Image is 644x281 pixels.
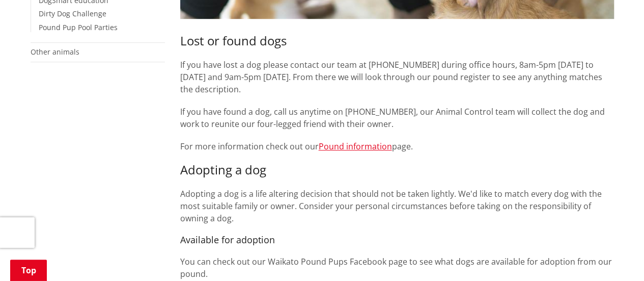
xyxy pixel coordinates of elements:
h3: Adopting a dog [180,163,614,177]
iframe: Messenger Launcher [597,238,634,275]
h4: Available for adoption [180,235,614,246]
a: Pound Pup Pool Parties [39,22,118,32]
p: You can check out our Waikato Pound Pups Facebook page to see what dogs are available for adoptio... [180,256,614,280]
a: Dirty Dog Challenge [39,9,106,18]
a: Top [10,260,47,281]
p: If you have lost a dog please contact our team at [PHONE_NUMBER] during office hours, 8am-5pm [DA... [180,59,614,95]
a: Pound information [319,141,392,152]
p: If you have found a dog, call us anytime on [PHONE_NUMBER], our Animal Control team will collect ... [180,106,614,130]
h3: Lost or found dogs [180,19,614,48]
p: Adopting a dog is a life altering decision that should not be taken lightly. We'd like to match e... [180,188,614,224]
a: Other animals [31,47,79,57]
p: For more information check out our page. [180,140,614,152]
